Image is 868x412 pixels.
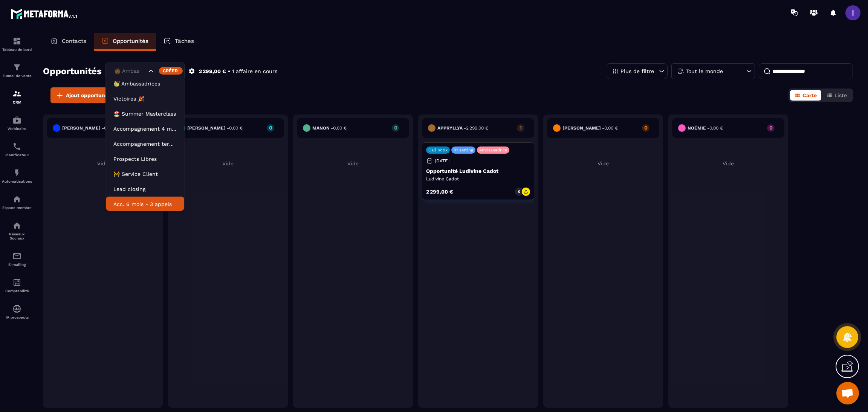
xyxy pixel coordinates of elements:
[232,68,277,75] p: 1 affaire en cours
[12,142,21,151] img: scheduler
[12,63,21,72] img: formation
[11,7,78,20] img: logo
[113,170,177,178] p: 🚧 Service Client
[2,246,32,272] a: emailemailE-mailing
[113,155,177,163] p: Prospects Libres
[2,289,32,293] p: Comptabilité
[426,168,530,174] p: Opportunité Ludivine Cadot
[426,176,530,182] p: Ludivine Cadot
[2,315,32,319] p: IA prospects
[199,68,226,75] p: 2 299,00 €
[604,125,618,131] span: 0,00 €
[113,80,177,87] p: 👑 Ambassadrices
[767,125,775,130] p: 0
[187,125,243,131] h6: [PERSON_NAME] -
[2,232,32,240] p: Réseaux Sociaux
[113,185,177,193] p: Lead closing
[2,262,32,267] p: E-mailing
[12,116,21,125] img: automations
[2,57,32,84] a: formationformationTunnel de vente
[2,153,32,157] p: Planificateur
[2,272,32,299] a: accountantaccountantComptabilité
[267,125,274,130] p: 0
[672,160,784,166] p: Vide
[333,125,347,131] span: 0,00 €
[517,125,524,130] p: 1
[113,38,148,44] p: Opportunités
[426,189,453,194] p: 2 299,00 €
[172,160,284,166] p: Vide
[229,125,243,131] span: 0,00 €
[2,136,32,163] a: schedulerschedulerPlanificateur
[2,127,32,131] p: Webinaire
[686,69,723,74] p: Tout le monde
[43,64,102,79] h2: Opportunités
[2,31,32,57] a: formationformationTableau de bord
[2,163,32,189] a: automationsautomationsAutomatisations
[2,110,32,136] a: automationsautomationsWebinaire
[113,95,177,102] p: Victoires 🎉
[822,90,851,101] button: Liste
[518,189,520,194] p: 0
[466,125,488,131] span: 2 299,00 €
[66,92,112,99] span: Ajout opportunité
[435,158,449,163] p: [DATE]
[2,206,32,210] p: Espace membre
[50,87,117,103] button: Ajout opportunité
[428,148,448,153] p: Call book
[547,160,659,166] p: Vide
[454,148,473,153] p: R1 setting
[94,33,156,51] a: Opportunités
[2,215,32,246] a: social-networksocial-networkRéseaux Sociaux
[62,38,86,44] p: Contacts
[688,125,723,131] h6: Noémie -
[105,63,185,80] div: Search for option
[113,140,177,148] p: Accompagnement terminé
[2,47,32,52] p: Tableau de bord
[2,84,32,110] a: formationformationCRM
[2,100,32,104] p: CRM
[2,189,32,215] a: automationsautomationsEspace membre
[156,33,202,51] a: Tâches
[12,168,21,177] img: automations
[297,160,409,166] p: Vide
[12,89,21,98] img: formation
[12,37,21,46] img: formation
[47,160,159,166] p: Vide
[437,125,488,131] h6: Appryllya -
[43,33,94,51] a: Contacts
[104,125,118,131] span: 0,00 €
[834,92,847,98] span: Liste
[312,125,347,131] h6: Manon -
[12,304,21,313] img: automations
[175,38,194,44] p: Tâches
[113,110,177,117] p: 🏖️ Summer Masterclass
[790,90,821,101] button: Carte
[642,125,649,130] p: 0
[2,74,32,78] p: Tunnel de vente
[62,125,118,131] h6: [PERSON_NAME] -
[2,179,32,183] p: Automatisations
[802,92,817,98] span: Carte
[12,252,21,261] img: email
[620,69,654,74] p: Plus de filtre
[113,125,177,133] p: Accompagnement 4 mois
[836,382,859,404] a: Ouvrir le chat
[113,200,177,208] p: Acc. 6 mois - 3 appels
[12,278,21,287] img: accountant
[12,221,21,230] img: social-network
[392,125,399,130] p: 0
[228,68,230,75] p: •
[112,67,147,75] input: Search for option
[479,148,507,153] p: Ambassadrice
[709,125,723,131] span: 0,00 €
[12,195,21,204] img: automations
[562,125,618,131] h6: [PERSON_NAME] -
[159,67,183,75] div: Créer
